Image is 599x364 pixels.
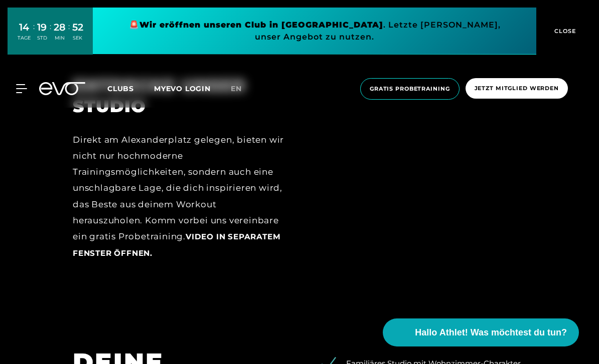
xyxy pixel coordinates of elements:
[72,35,83,42] div: SEK
[68,21,70,48] div: :
[54,35,66,42] div: MIN
[107,84,154,93] a: Clubs
[73,132,285,261] div: Direkt am Alexanderplatz gelegen, bieten wir nicht nur hochmoderne Trainingsmöglichkeiten, sonder...
[552,27,576,36] span: CLOSE
[50,21,51,48] div: :
[73,231,280,257] a: Video in separatem Fenster öffnen.
[18,20,31,35] div: 14
[231,83,254,95] a: en
[33,21,35,48] div: :
[415,326,567,339] span: Hallo Athlet! Was möchtest du tun?
[463,78,571,100] a: Jetzt Mitglied werden
[154,84,211,93] a: MYEVO LOGIN
[357,78,463,100] a: Gratis Probetraining
[383,318,579,346] button: Hallo Athlet! Was möchtest du tun?
[37,35,47,42] div: STD
[54,20,66,35] div: 28
[18,35,31,42] div: TAGE
[536,8,591,55] button: CLOSE
[72,20,83,35] div: 52
[73,76,285,117] h2: ENTDECKE UNSER STUDIO
[107,84,134,93] span: Clubs
[231,84,242,93] span: en
[37,20,47,35] div: 19
[370,85,450,93] span: Gratis Probetraining
[475,84,559,93] span: Jetzt Mitglied werden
